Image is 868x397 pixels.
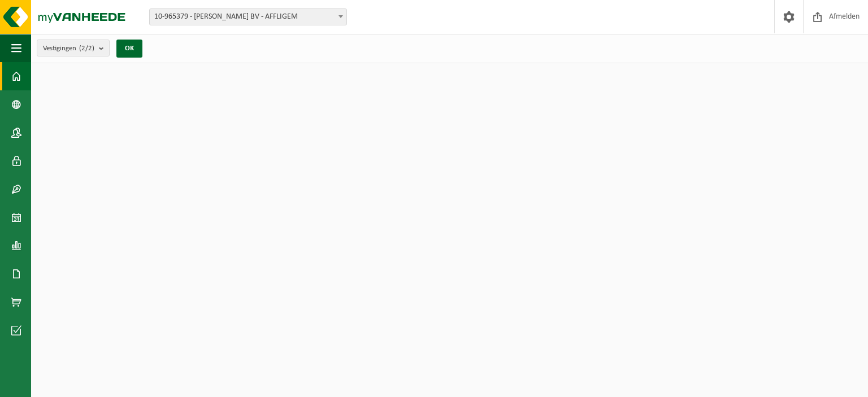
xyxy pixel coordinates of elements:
[150,9,346,25] span: 10-965379 - MICHAËL VAN VAERENBERGH BV - AFFLIGEM
[37,40,110,56] button: Vestigingen(2/2)
[79,45,94,52] count: (2/2)
[116,40,142,58] button: OK
[43,40,94,57] span: Vestigingen
[149,8,347,25] span: 10-965379 - MICHAËL VAN VAERENBERGH BV - AFFLIGEM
